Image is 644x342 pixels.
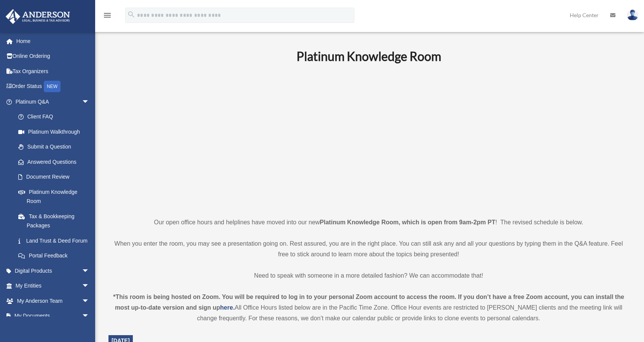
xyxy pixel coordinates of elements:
[11,248,101,264] a: Portal Feedback
[320,219,495,225] strong: Platinum Knowledge Room, which is open from 9am-2pm PT
[11,109,101,125] a: Client FAQ
[3,9,72,24] img: Anderson Advisors Platinum Portal
[233,304,234,311] strong: .
[5,64,101,79] a: Tax Organizers
[11,169,101,185] a: Document Review
[82,293,97,309] span: arrow_drop_down
[5,293,101,308] a: My Anderson Teamarrow_drop_down
[11,184,97,209] a: Platinum Knowledge Room
[5,79,101,94] a: Order StatusNEW
[11,233,101,248] a: Land Trust & Deed Forum
[82,278,97,294] span: arrow_drop_down
[108,217,629,228] p: Our open office hours and helplines have moved into our new ! The revised schedule is below.
[5,49,101,64] a: Online Ordering
[5,263,101,278] a: Digital Productsarrow_drop_down
[11,139,101,155] a: Submit a Question
[108,292,629,324] div: All Office Hours listed below are in the Pacific Time Zone. Office Hour events are restricted to ...
[5,308,101,324] a: My Documentsarrow_drop_down
[11,209,101,233] a: Tax & Bookkeeping Packages
[296,49,441,64] b: Platinum Knowledge Room
[5,94,101,109] a: Platinum Q&Aarrow_drop_down
[127,10,135,19] i: search
[108,270,629,281] p: Need to speak with someone in a more detailed fashion? We can accommodate that!
[11,124,101,139] a: Platinum Walkthrough
[82,308,97,324] span: arrow_drop_down
[103,11,112,20] i: menu
[103,13,112,20] a: menu
[82,94,97,110] span: arrow_drop_down
[82,263,97,279] span: arrow_drop_down
[5,34,101,49] a: Home
[44,81,61,92] div: NEW
[255,74,483,203] iframe: 231110_Toby_KnowledgeRoom
[113,294,624,311] strong: *This room is being hosted on Zoom. You will be required to log in to your personal Zoom account ...
[11,154,101,169] a: Answered Questions
[627,10,638,21] img: User Pic
[108,238,629,260] p: When you enter the room, you may see a presentation going on. Rest assured, you are in the right ...
[220,304,233,311] a: here
[5,278,101,294] a: My Entitiesarrow_drop_down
